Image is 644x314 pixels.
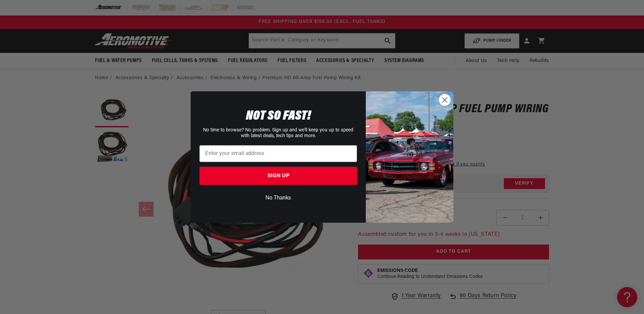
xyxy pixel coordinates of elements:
[203,128,353,138] span: No time to browse? No problem. Sign up and we'll keep you up to speed with latest deals, tech tip...
[199,167,357,185] button: SIGN UP
[199,145,357,162] input: Enter your email address
[246,109,311,123] span: NOT SO FAST!
[366,91,453,223] img: 85cdd541-2605-488b-b08c-a5ee7b438a35.jpeg
[199,192,357,205] button: No Thanks
[439,94,451,106] button: Close dialog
